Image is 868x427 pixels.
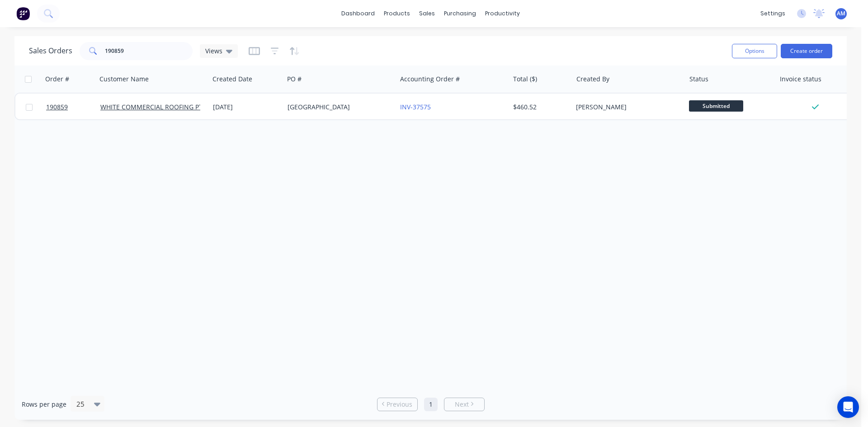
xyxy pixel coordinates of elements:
[439,7,481,20] div: purchasing
[837,396,859,418] div: Open Intercom Messenger
[780,75,821,84] div: Invoice status
[45,75,69,84] div: Order #
[400,75,460,84] div: Accounting Order #
[481,7,524,20] div: productivity
[46,103,68,112] span: 190859
[781,44,832,58] button: Create order
[100,103,219,111] a: WHITE COMMERCIAL ROOFING PTY LTD
[22,400,66,409] span: Rows per page
[424,398,438,411] a: Page 1 is your current page
[387,400,412,409] span: Previous
[400,103,431,111] a: INV-37575
[379,7,415,20] div: products
[46,94,100,121] a: 190859
[213,103,280,112] div: [DATE]
[576,75,609,84] div: Created By
[337,7,379,20] a: dashboard
[513,103,566,112] div: $460.52
[415,7,439,20] div: sales
[732,44,777,58] button: Options
[205,46,222,56] span: Views
[837,9,845,18] span: AM
[288,103,388,112] div: [GEOGRAPHIC_DATA]
[99,75,149,84] div: Customer Name
[212,75,252,84] div: Created Date
[16,7,30,20] img: Factory
[377,400,417,409] a: Previous page
[689,100,743,112] span: Submitted
[756,7,790,20] div: settings
[455,400,469,409] span: Next
[576,103,676,112] div: [PERSON_NAME]
[105,42,193,60] input: Search...
[513,75,537,84] div: Total ($)
[444,400,484,409] a: Next page
[29,47,72,55] h1: Sales Orders
[689,75,708,84] div: Status
[287,75,302,84] div: PO #
[373,398,488,411] ul: Pagination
